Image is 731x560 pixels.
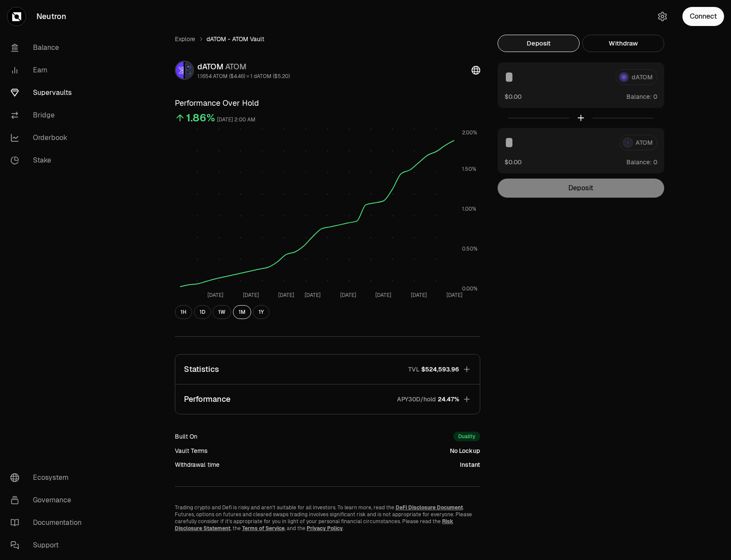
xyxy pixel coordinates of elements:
div: Withdrawal time [175,460,220,469]
a: Documentation [3,511,94,534]
button: StatisticsTVL$524,593.96 [175,355,480,384]
button: $0.00 [505,157,521,166]
span: Balance: [626,158,652,166]
div: No Lockup [450,446,480,455]
a: DeFi Disclosure Document [396,504,463,511]
tspan: [DATE] [375,292,391,299]
tspan: 0.00% [462,285,478,292]
div: Instant [460,460,480,469]
div: 1.1654 ATOM ($4.46) = 1 dATOM ($5.20) [197,73,290,80]
a: Stake [3,149,94,172]
tspan: [DATE] [410,292,426,299]
p: Futures, options on futures and cleared swaps trading involves significant risk and is not approp... [175,511,480,532]
a: Privacy Policy [307,525,343,532]
span: dATOM - ATOM Vault [207,35,264,43]
tspan: [DATE] [446,292,462,299]
a: Terms of Service [242,525,285,532]
tspan: [DATE] [243,292,259,299]
a: Governance [3,489,94,511]
tspan: 2.00% [462,129,477,136]
tspan: 1.50% [462,166,476,173]
nav: breadcrumb [175,35,480,43]
a: Supervaults [3,81,94,104]
div: [DATE] 2:00 AM [217,115,256,125]
a: Support [3,534,94,557]
tspan: 1.00% [462,205,476,212]
button: 1W [213,305,231,319]
tspan: [DATE] [278,292,294,299]
a: Explore [175,35,195,43]
p: APY30D/hold [397,395,436,404]
a: Bridge [3,104,94,127]
tspan: [DATE] [340,292,356,299]
div: Built On [175,432,197,441]
span: Balance: [626,92,652,101]
p: TVL [408,365,420,374]
button: Withdraw [582,35,664,52]
a: Orderbook [3,127,94,149]
button: Connect [682,7,724,26]
h3: Performance Over Hold [175,97,480,109]
span: ATOM [225,62,246,72]
span: $524,593.96 [421,365,459,374]
tspan: 0.50% [462,245,478,252]
button: 1Y [253,305,269,319]
p: Performance [184,393,230,405]
button: 1D [194,305,211,319]
div: Duality [453,432,480,441]
p: Trading crypto and Defi is risky and aren't suitable for all investors. To learn more, read the . [175,504,480,511]
div: 1.86% [186,111,215,125]
img: ATOM Logo [185,62,193,79]
div: Vault Terms [175,446,207,455]
div: dATOM [197,61,290,73]
a: Balance [3,36,94,59]
img: dATOM Logo [176,62,184,79]
tspan: [DATE] [305,292,321,299]
tspan: [DATE] [207,292,223,299]
p: Statistics [184,363,219,375]
button: 1M [233,305,251,319]
button: 1H [175,305,192,319]
button: PerformanceAPY30D/hold24.47% [175,384,480,414]
button: Deposit [498,35,580,52]
a: Risk Disclosure Statement [175,518,453,532]
span: 24.47% [438,395,459,404]
button: $0.00 [505,92,521,101]
a: Ecosystem [3,466,94,489]
a: Earn [3,59,94,81]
